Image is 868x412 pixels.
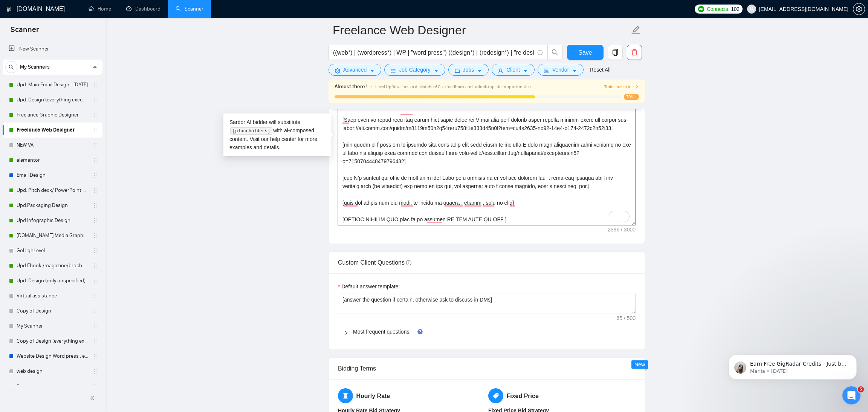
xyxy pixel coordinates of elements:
button: settingAdvancedcaret-down [329,64,381,76]
span: right [634,84,639,89]
span: delete [627,49,642,56]
span: holder [93,82,99,88]
a: My Scanner [17,319,88,334]
iframe: Intercom live chat [842,386,860,404]
button: barsJob Categorycaret-down [384,64,445,76]
input: Search Freelance Jobs... [333,48,534,57]
span: search [548,49,562,56]
span: copy [608,49,622,56]
span: holder [93,353,99,359]
iframe: Intercom notifications message [717,339,868,392]
span: user [749,6,754,12]
span: 5 [858,386,864,392]
span: Custom Client Questions [338,259,411,266]
span: holder [93,293,99,299]
a: Upd. Design (everything except unspecified) [17,92,88,107]
span: holder [93,202,99,208]
button: search [5,61,17,73]
span: Save [578,48,592,57]
span: info-circle [538,50,542,55]
span: holder [93,323,99,329]
span: holder [93,157,99,163]
input: Scanner name... [333,21,630,40]
span: My Scanners [20,60,50,75]
span: caret-down [434,68,439,74]
span: holder [93,112,99,118]
button: folderJobscaret-down [448,64,489,76]
a: Upd. Pitch deck/ PowerPoint Designer [17,183,88,198]
span: caret-down [523,68,528,74]
a: Upd. Design (only unspecified) [17,273,88,288]
a: help center [270,136,296,142]
a: homeHome [89,6,111,12]
a: elementor [17,153,88,168]
div: Tooltip anchor [417,328,423,335]
span: holder [93,187,99,193]
span: bars [391,68,396,74]
a: NEW VA [17,138,88,153]
textarea: Default answer template: [338,294,636,314]
a: web design [17,364,88,379]
span: holder [93,263,99,269]
label: Default answer template: [338,282,400,291]
a: Upd.Ebook /magazine/brochure [17,258,88,273]
span: Jobs [463,66,474,74]
a: Website Design Word press , elementor [17,349,88,364]
span: right [344,331,348,335]
a: searchScanner [176,6,203,12]
span: holder [93,233,99,239]
span: edit [631,25,641,35]
a: Reset All [590,66,610,74]
span: user [498,68,503,74]
a: [DOMAIN_NAME] Media Graphics [17,228,88,243]
span: double-left [90,394,97,402]
span: caret-down [370,68,375,74]
span: Job Category [399,66,430,74]
a: Upd.Packaging Design [17,198,88,213]
a: Email Design [17,168,88,183]
span: tag [488,388,503,403]
a: GoHighLevel [17,243,88,258]
a: Freelance Graphic Designer [17,107,88,123]
button: setting [853,3,865,15]
button: search [547,45,562,60]
span: holder [93,217,99,224]
a: Figma [17,379,88,394]
code: [placeholders] [230,127,272,135]
button: idcardVendorcaret-down [538,64,584,76]
a: Upd.Infographic Design [17,213,88,228]
img: upwork-logo.png [698,6,704,12]
div: Sardor AI bidder will substitute with ai-composed content. Visit our for more examples and details. [223,113,331,156]
span: holder [93,142,99,148]
a: setting [853,6,865,12]
span: Advanced [343,66,367,74]
span: Connects: [707,5,729,13]
span: Client [506,66,520,74]
a: Copy of Design (everything except unspecified) [17,334,88,349]
span: 70% [624,94,639,100]
span: search [6,64,17,70]
span: Vendor [552,66,569,74]
h5: Fixed Price [488,388,636,403]
h5: Hourly Rate [338,388,485,403]
span: caret-down [572,68,577,74]
span: holder [93,248,99,254]
span: folder [455,68,460,74]
button: Train Laziza AI [604,83,639,90]
div: Most frequent questions: [338,323,636,340]
span: holder [93,97,99,103]
span: holder [93,383,99,389]
a: Most frequent questions: [353,329,411,335]
a: Upd. Main Email Design - [DATE] [17,77,88,92]
span: holder [93,308,99,314]
span: hourglass [338,388,353,403]
textarea: To enrich screen reader interactions, please activate Accessibility in Grammarly extension settings [338,56,636,225]
span: holder [93,172,99,178]
span: setting [853,6,865,12]
span: New [634,361,645,368]
li: New Scanner [3,41,102,57]
a: Virtual assistance [17,288,88,303]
